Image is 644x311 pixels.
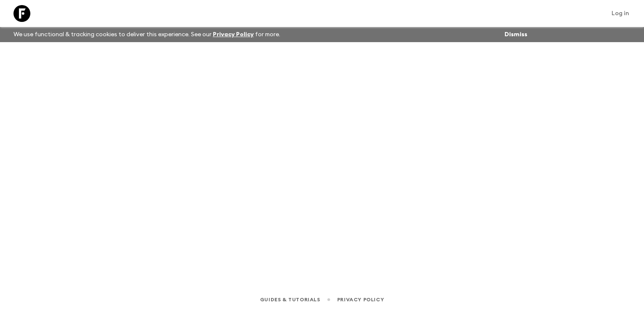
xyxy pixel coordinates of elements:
[337,295,384,304] a: Privacy Policy
[502,29,529,40] button: Dismiss
[260,295,320,304] a: Guides & Tutorials
[213,32,254,38] a: Privacy Policy
[607,8,634,19] a: Log in
[10,27,284,42] p: We use functional & tracking cookies to deliver this experience. See our for more.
